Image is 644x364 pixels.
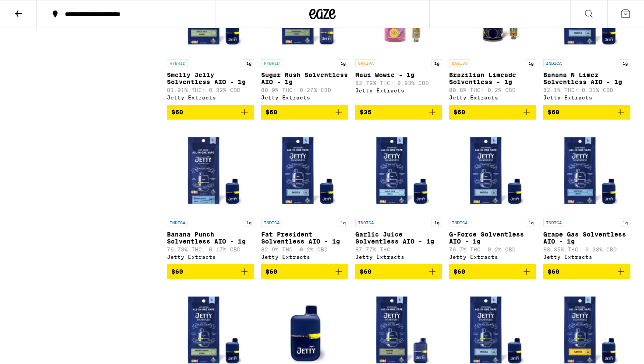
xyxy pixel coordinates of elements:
[355,80,442,86] p: 82.79% THC: 0.93% CBD
[620,219,630,226] p: 1g
[338,59,348,67] p: 1g
[449,87,536,93] p: 80.8% THC: 0.2% CBD
[167,127,254,214] img: Jetty Extracts - Banana Punch Solventless AIO - 1g
[543,127,630,264] a: Open page for Grape Gas Solventless AIO - 1g from Jetty Extracts
[543,95,630,100] div: Jetty Extracts
[265,268,277,275] span: $60
[543,105,630,120] button: Add to bag
[620,59,630,67] p: 1g
[167,219,188,226] p: INDICA
[543,71,630,85] p: Banana N Limez Solventless AIO - 1g
[265,109,277,116] span: $60
[355,254,442,260] div: Jetty Extracts
[449,231,536,245] p: G-Force Solventless AIO - 1g
[548,109,559,116] span: $60
[526,219,536,226] p: 1g
[360,109,372,116] span: $35
[171,268,183,275] span: $60
[449,105,536,120] button: Add to bag
[338,219,348,226] p: 1g
[261,231,348,245] p: Fat President Solventless AIO - 1g
[5,6,63,13] span: Hi. Need any help?
[355,127,442,264] a: Open page for Garlic Juice Solventless AIO - 1g from Jetty Extracts
[261,127,348,264] a: Open page for Fat President Solventless AIO - 1g from Jetty Extracts
[360,268,372,275] span: $60
[449,59,470,67] p: SATIVA
[244,59,254,67] p: 1g
[261,219,282,226] p: INDICA
[543,247,630,252] p: 83.35% THC: 0.23% CBD
[167,105,254,120] button: Add to bag
[543,254,630,260] div: Jetty Extracts
[355,247,442,252] p: 87.77% THC
[543,264,630,279] button: Add to bag
[543,127,630,214] img: Jetty Extracts - Grape Gas Solventless AIO - 1g
[171,109,183,116] span: $60
[449,254,536,260] div: Jetty Extracts
[449,264,536,279] button: Add to bag
[449,71,536,85] p: Brazilian Limeade Solventless - 1g
[548,268,559,275] span: $60
[543,231,630,245] p: Grape Gas Solventless AIO - 1g
[355,264,442,279] button: Add to bag
[261,264,348,279] button: Add to bag
[355,71,442,78] p: Maui Wowie - 1g
[355,219,376,226] p: INDICA
[355,231,442,245] p: Garlic Juice Solventless AIO - 1g
[261,254,348,260] div: Jetty Extracts
[167,95,254,100] div: Jetty Extracts
[432,219,442,226] p: 1g
[543,219,564,226] p: INDICA
[167,59,188,67] p: HYBRID
[261,71,348,85] p: Sugar Rush Solventless AIO - 1g
[167,71,254,85] p: Smelly Jelly Solventless AIO - 1g
[432,59,442,67] p: 1g
[526,59,536,67] p: 1g
[261,87,348,93] p: 80.9% THC: 0.27% CBD
[167,127,254,264] a: Open page for Banana Punch Solventless AIO - 1g from Jetty Extracts
[355,105,442,120] button: Add to bag
[167,264,254,279] button: Add to bag
[167,87,254,93] p: 81.91% THC: 0.32% CBD
[167,231,254,245] p: Banana Punch Solventless AIO - 1g
[244,219,254,226] p: 1g
[453,109,465,116] span: $60
[453,268,465,275] span: $60
[261,59,282,67] p: HYBRID
[167,247,254,252] p: 76.73% THC: 0.17% CBD
[355,127,442,214] img: Jetty Extracts - Garlic Juice Solventless AIO - 1g
[167,254,254,260] div: Jetty Extracts
[261,247,348,252] p: 82.9% THC: 0.2% CBD
[543,59,564,67] p: INDICA
[449,95,536,100] div: Jetty Extracts
[449,127,536,264] a: Open page for G-Force Solventless AIO - 1g from Jetty Extracts
[449,247,536,252] p: 76.7% THC: 0.2% CBD
[543,87,630,93] p: 82.1% THC: 0.31% CBD
[261,105,348,120] button: Add to bag
[261,127,348,214] img: Jetty Extracts - Fat President Solventless AIO - 1g
[449,127,536,214] img: Jetty Extracts - G-Force Solventless AIO - 1g
[355,88,442,93] div: Jetty Extracts
[261,95,348,100] div: Jetty Extracts
[355,59,376,67] p: SATIVA
[449,219,470,226] p: INDICA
